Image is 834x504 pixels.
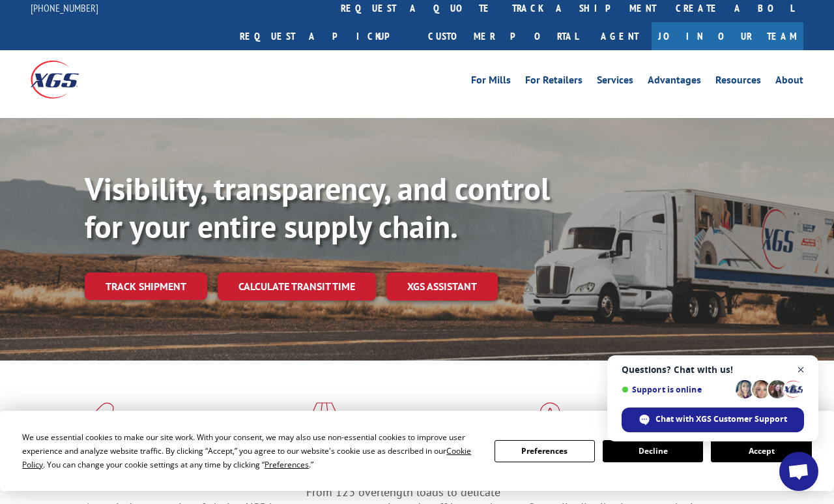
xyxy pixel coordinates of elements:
[495,440,595,462] button: Preferences
[85,402,125,436] img: xgs-icon-total-supply-chain-intelligence-red
[622,385,731,394] span: Support is online
[779,452,818,491] a: Open chat
[306,402,337,436] img: xgs-icon-focused-on-flooring-red
[711,440,811,462] button: Accept
[85,168,550,246] b: Visibility, transparency, and control for your entire supply chain.
[715,75,761,89] a: Resources
[597,75,633,89] a: Services
[648,75,701,89] a: Advantages
[525,75,582,89] a: For Retailers
[22,430,478,471] div: We use essential cookies to make our site work. With your consent, we may also use non-essential ...
[265,459,309,470] span: Preferences
[528,402,573,436] img: xgs-icon-flagship-distribution-model-red
[418,22,588,50] a: Customer Portal
[230,22,418,50] a: Request a pickup
[218,273,376,301] a: Calculate transit time
[622,364,804,375] span: Questions? Chat with us!
[622,408,804,432] span: Chat with XGS Customer Support
[471,75,511,89] a: For Mills
[603,440,703,462] button: Decline
[386,273,498,301] a: XGS ASSISTANT
[588,22,652,50] a: Agent
[775,75,803,89] a: About
[85,273,207,300] a: Track shipment
[655,413,787,425] span: Chat with XGS Customer Support
[652,22,803,50] a: Join Our Team
[31,1,98,14] a: [PHONE_NUMBER]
